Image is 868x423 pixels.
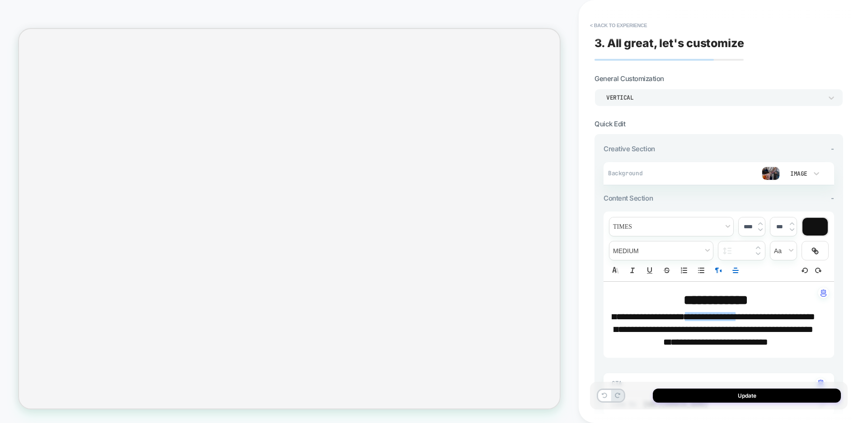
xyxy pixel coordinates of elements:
[818,380,824,387] img: edit with ai
[758,228,763,231] img: down
[788,170,807,178] div: Image
[594,36,744,50] span: 3. All great, let's customize
[756,246,760,250] img: up
[653,389,841,403] button: Update
[643,265,656,276] button: Underline
[585,18,651,33] button: < Back to experience
[712,265,725,276] button: Right to Left
[626,265,639,276] button: Italic
[770,241,797,260] span: transform
[695,265,708,276] button: Bullet list
[723,247,731,255] img: line height
[612,380,623,387] span: CTA
[790,228,794,231] img: down
[762,167,780,180] img: preview
[831,194,834,202] span: -
[756,252,760,255] img: down
[729,265,742,276] span: Align
[609,241,713,260] span: fontWeight
[606,94,822,101] div: Vertical
[604,194,653,202] span: Content Section
[608,169,665,177] span: Background
[831,144,834,153] span: -
[594,120,625,128] span: Quick Edit
[604,144,655,153] span: Creative Section
[758,222,763,226] img: up
[790,222,794,226] img: up
[821,289,826,297] img: edit with ai
[609,217,733,236] span: font
[594,74,664,83] span: General Customization
[660,265,673,276] button: Strike
[678,265,690,276] button: Ordered list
